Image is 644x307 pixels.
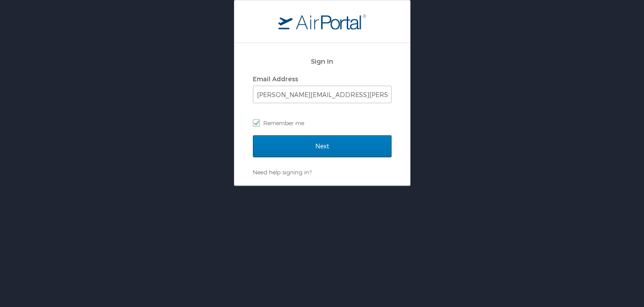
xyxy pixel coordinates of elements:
[253,56,392,66] h2: Sign In
[253,169,312,176] a: Need help signing in?
[253,135,392,157] input: Next
[253,116,392,130] label: Remember me
[253,75,298,83] label: Email Address
[278,14,366,29] img: logo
